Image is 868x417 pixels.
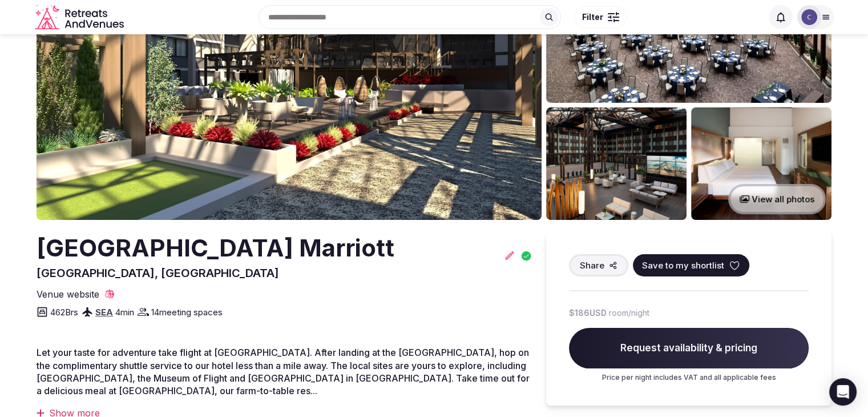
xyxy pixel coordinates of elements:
a: Venue website [37,288,115,300]
a: Visit the homepage [35,5,126,30]
img: Venue gallery photo [691,107,831,220]
p: Price per night includes VAT and all applicable fees [569,373,809,383]
span: 14 meeting spaces [151,306,223,318]
span: Filter [582,11,603,23]
h2: [GEOGRAPHIC_DATA] Marriott [37,231,394,265]
span: [GEOGRAPHIC_DATA], [GEOGRAPHIC_DATA] [37,266,279,280]
button: Filter [575,6,627,28]
div: Open Intercom Messenger [829,378,857,406]
span: Let your taste for adventure take flight at [GEOGRAPHIC_DATA]. After landing at the [GEOGRAPHIC_D... [37,347,530,396]
img: Venue gallery photo [546,107,687,220]
button: Share [569,254,628,276]
img: Catherine Mesina [801,9,817,25]
button: Save to my shortlist [633,254,749,276]
button: View all photos [728,184,826,214]
a: SEA [95,307,113,318]
span: Save to my shortlist [642,259,724,271]
span: Venue website [37,288,99,300]
span: Request availability & pricing [569,328,809,369]
span: Share [580,259,604,271]
span: room/night [609,307,649,319]
svg: Retreats and Venues company logo [35,5,126,30]
span: 462 Brs [50,306,78,318]
span: $186 USD [569,307,607,319]
span: 4 min [115,306,134,318]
